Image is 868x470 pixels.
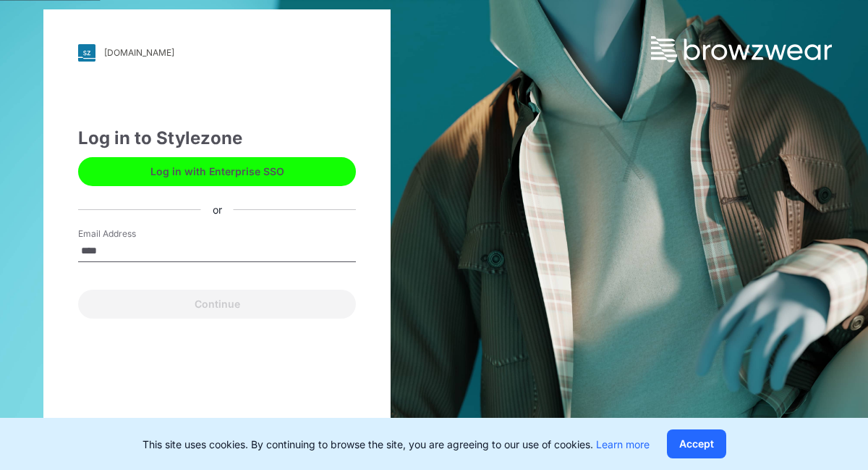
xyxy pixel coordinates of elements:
[651,36,832,62] img: browzwear-logo.73288ffb.svg
[667,429,726,458] button: Accept
[78,44,95,62] img: svg+xml;base64,PHN2ZyB3aWR0aD0iMjgiIGhlaWdodD0iMjgiIHZpZXdCb3g9IjAgMCAyOCAyOCIgZmlsbD0ibm9uZSIgeG...
[78,157,356,186] button: Log in with Enterprise SSO
[78,44,356,62] a: [DOMAIN_NAME]
[78,125,356,151] div: Log in to Stylezone
[142,437,650,452] p: This site uses cookies. By continuing to browse the site, you are agreeing to our use of cookies.
[78,227,179,240] label: Email Address
[104,47,174,58] div: [DOMAIN_NAME]
[596,438,650,450] a: Learn more
[201,202,234,217] div: or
